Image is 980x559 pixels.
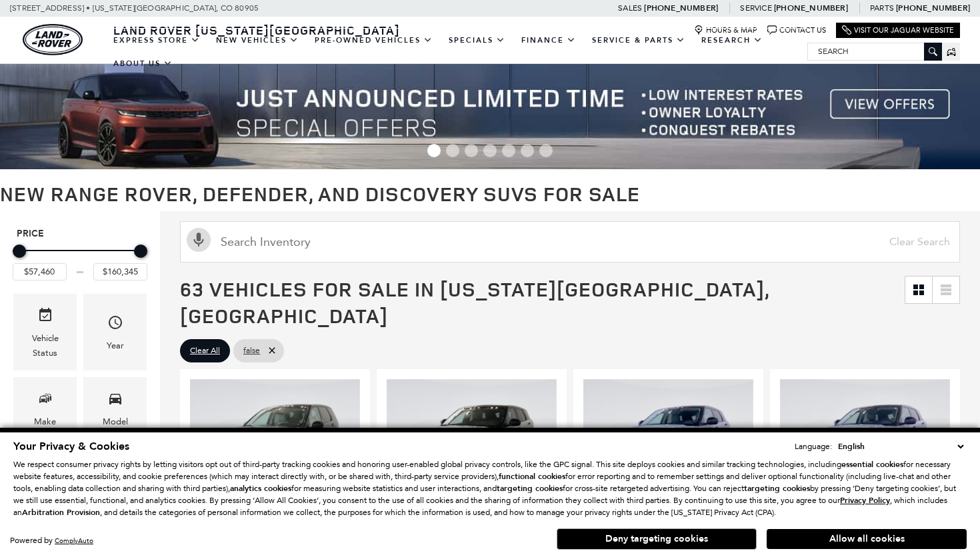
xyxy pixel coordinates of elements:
a: land-rover [23,24,83,55]
span: Go to slide 2 [446,144,459,157]
input: Minimum [13,263,67,280]
p: We respect consumer privacy rights by letting visitors opt out of third-party tracking cookies an... [13,458,967,518]
img: 2025 Land Rover Range Rover Evoque S 1 [780,379,950,506]
input: Search [808,43,941,59]
div: ModelModel [83,377,147,439]
span: Vehicle [37,304,53,331]
div: Price [13,240,147,280]
u: Privacy Policy [840,495,890,506]
h5: Price [17,228,143,240]
nav: Main Navigation [105,29,807,75]
select: Language Select [835,440,967,453]
a: [PHONE_NUMBER] [644,3,718,13]
strong: analytics cookies [230,483,291,494]
div: Language: [795,442,832,450]
strong: functional cookies [499,471,565,482]
a: Service & Parts [584,29,693,52]
span: Go to slide 5 [502,144,515,157]
span: 63 Vehicles for Sale in [US_STATE][GEOGRAPHIC_DATA], [GEOGRAPHIC_DATA] [180,275,769,329]
img: 2025 Land Rover Discovery Sport S 1 [190,379,360,506]
a: Specials [441,29,513,52]
div: 1 / 2 [190,379,360,506]
a: Land Rover [US_STATE][GEOGRAPHIC_DATA] [105,22,408,38]
span: Go to slide 4 [483,144,497,157]
div: 1 / 2 [387,379,557,506]
span: Sales [618,3,642,13]
strong: Arbitration Provision [22,507,100,518]
input: Search Inventory [180,221,960,263]
a: New Vehicles [208,29,307,52]
strong: targeting cookies [744,483,810,494]
a: [PHONE_NUMBER] [774,3,848,13]
a: Finance [513,29,584,52]
div: YearYear [83,294,147,370]
img: 2025 Land Rover Range Rover Evoque S 1 [583,379,753,506]
span: Go to slide 7 [539,144,553,157]
button: Deny targeting cookies [557,528,757,550]
div: Minimum Price [13,245,26,258]
div: Make [34,414,56,429]
span: Your Privacy & Cookies [13,439,129,454]
a: [STREET_ADDRESS] • [US_STATE][GEOGRAPHIC_DATA], CO 80905 [10,3,259,13]
span: Go to slide 1 [427,144,441,157]
div: Powered by [10,536,93,545]
a: About Us [105,52,181,75]
a: Visit Our Jaguar Website [842,25,954,35]
span: Parts [870,3,894,13]
div: Year [107,338,124,353]
a: ComplyAuto [55,536,93,545]
span: Make [37,387,53,414]
div: Maximum Price [134,245,147,258]
span: Model [107,387,123,414]
div: 1 / 2 [780,379,950,506]
strong: targeting cookies [497,483,563,494]
a: Contact Us [767,25,826,35]
a: Hours & Map [694,25,757,35]
a: [PHONE_NUMBER] [896,3,970,13]
span: Year [107,311,123,338]
span: Service [740,3,771,13]
div: 1 / 2 [583,379,753,506]
img: Land Rover [23,24,83,55]
a: Pre-Owned Vehicles [307,29,441,52]
a: EXPRESS STORE [105,29,208,52]
a: Research [693,29,771,52]
input: Maximum [93,263,147,280]
span: false [243,342,260,359]
a: Privacy Policy [840,496,890,505]
div: Model [103,414,128,429]
span: Land Rover [US_STATE][GEOGRAPHIC_DATA] [113,22,400,38]
span: Go to slide 6 [521,144,534,157]
span: Go to slide 3 [465,144,478,157]
div: MakeMake [13,377,77,439]
img: 2026 Land Rover Range Rover Evoque S 1 [387,379,557,506]
div: VehicleVehicle Status [13,294,77,370]
svg: Click to toggle on voice search [187,228,211,252]
span: Clear All [190,342,220,359]
button: Allow all cookies [767,529,967,549]
strong: essential cookies [841,459,903,470]
div: Vehicle Status [23,331,67,360]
